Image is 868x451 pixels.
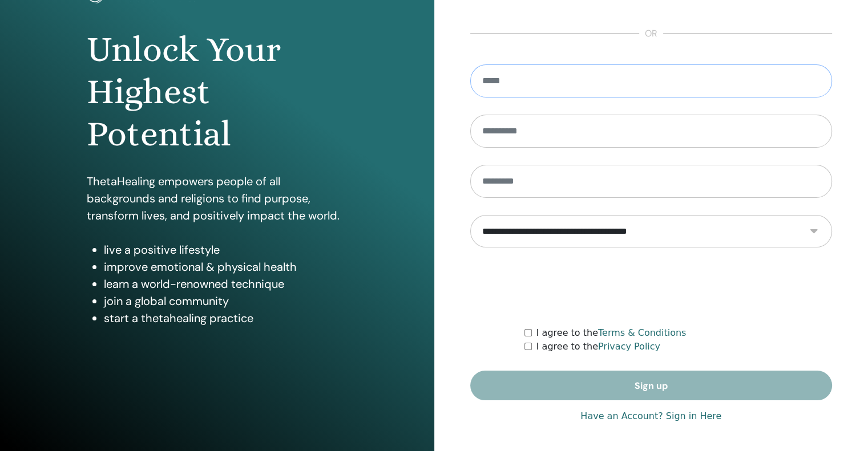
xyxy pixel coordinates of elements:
li: improve emotional & physical health [104,258,348,275]
li: live a positive lifestyle [104,241,348,258]
a: Have an Account? Sign in Here [580,409,721,423]
li: learn a world-renowned technique [104,275,348,292]
iframe: reCAPTCHA [564,265,738,309]
a: Privacy Policy [598,341,660,352]
label: I agree to the [536,326,687,340]
li: start a thetahealing practice [104,310,348,327]
label: I agree to the [536,340,660,354]
li: join a global community [104,292,348,310]
span: or [639,27,663,40]
h1: Unlock Your Highest Potential [87,29,348,156]
a: Terms & Conditions [598,327,686,338]
p: ThetaHealing empowers people of all backgrounds and religions to find purpose, transform lives, a... [87,173,348,224]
